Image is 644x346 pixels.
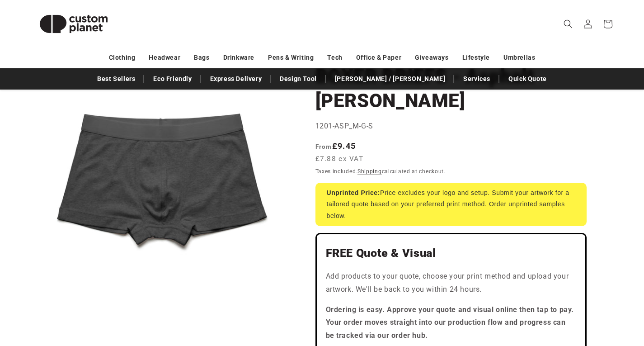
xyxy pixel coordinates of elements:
[149,71,196,87] a: Eco Friendly
[315,143,332,150] span: From
[357,168,382,175] a: Shipping
[326,246,576,261] h2: FREE Quote & Visual
[315,154,364,164] span: £7.88 ex VAT
[315,183,587,226] div: Price excludes your logo and setup. Submit your artwork for a tailored quote based on your prefer...
[503,50,535,66] a: Umbrellas
[504,71,551,87] a: Quick Quote
[275,71,321,87] a: Design Tool
[356,50,401,66] a: Office & Paper
[28,4,119,44] img: Custom Planet
[315,141,356,151] strong: £9.45
[223,50,254,66] a: Drinkware
[315,122,373,130] span: 1201-ASP_M-G-S
[268,50,314,66] a: Pens & Writing
[558,14,578,34] summary: Search
[326,270,576,296] p: Add products to your quote, choose your print method and upload your artwork. We'll be back to yo...
[206,71,267,87] a: Express Delivery
[327,50,342,66] a: Tech
[462,50,490,66] a: Lifestyle
[194,50,209,66] a: Bags
[327,189,381,196] strong: Unprinted Price:
[459,71,495,87] a: Services
[326,305,574,340] strong: Ordering is easy. Approve your quote and visual online then tap to pay. Your order moves straight...
[93,71,140,87] a: Best Sellers
[149,50,180,66] a: Headwear
[493,248,644,346] iframe: Chat Widget
[315,167,587,176] div: Taxes included. calculated at checkout.
[415,50,448,66] a: Giveaways
[330,71,450,87] a: [PERSON_NAME] / [PERSON_NAME]
[109,50,136,66] a: Clothing
[28,43,293,308] media-gallery: Gallery Viewer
